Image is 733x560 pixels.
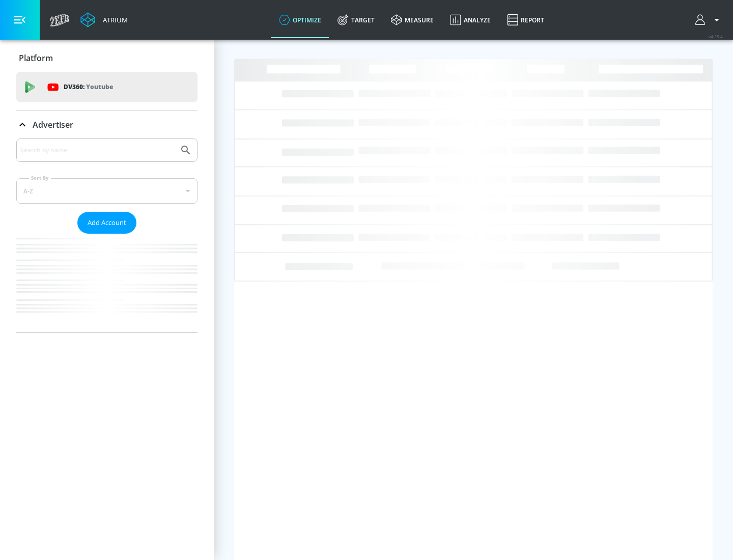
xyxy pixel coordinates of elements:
span: Add Account [88,217,126,229]
div: DV360: Youtube [16,72,198,102]
a: Target [329,2,383,38]
p: Advertiser [33,119,73,130]
a: Analyze [442,2,499,38]
div: A-Z [16,178,198,204]
div: Platform [16,44,198,72]
nav: list of Advertiser [16,234,198,332]
p: Platform [19,52,53,64]
div: Advertiser [16,138,198,332]
a: optimize [271,2,329,38]
span: v 4.25.4 [709,34,723,39]
p: Youtube [86,81,113,92]
a: Report [499,2,552,38]
a: Atrium [80,12,128,27]
div: Advertiser [16,110,198,139]
a: measure [383,2,442,38]
div: Atrium [99,15,128,24]
input: Search by name [20,144,175,157]
label: Sort By [29,175,51,181]
p: DV360: [64,81,113,93]
button: Add Account [77,212,136,234]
